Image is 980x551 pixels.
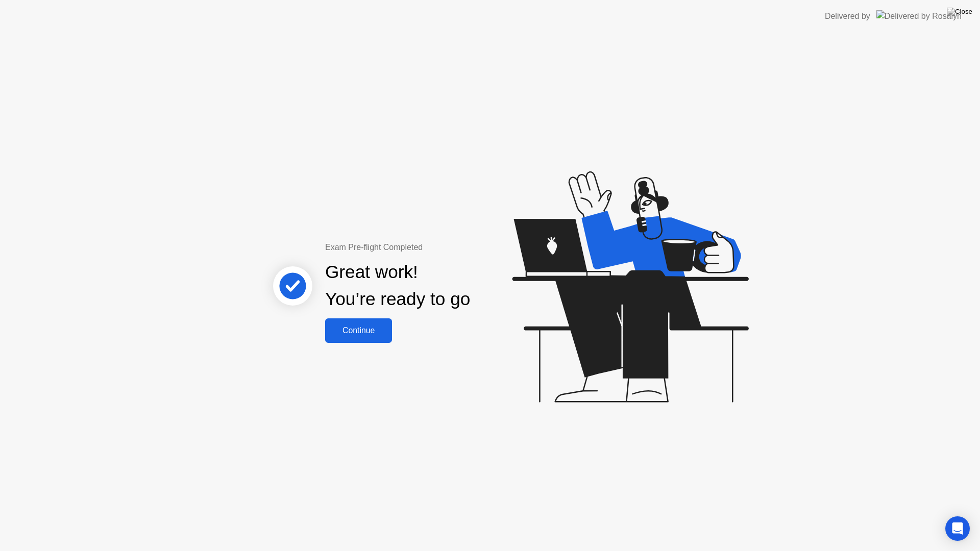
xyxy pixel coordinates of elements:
div: Open Intercom Messenger [945,516,970,541]
div: Exam Pre-flight Completed [325,241,536,254]
img: Close [947,8,972,16]
div: Great work! You’re ready to go [325,259,470,313]
button: Continue [325,318,392,343]
div: Delivered by [825,10,870,22]
div: Continue [328,326,389,335]
img: Delivered by Rosalyn [876,10,962,22]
